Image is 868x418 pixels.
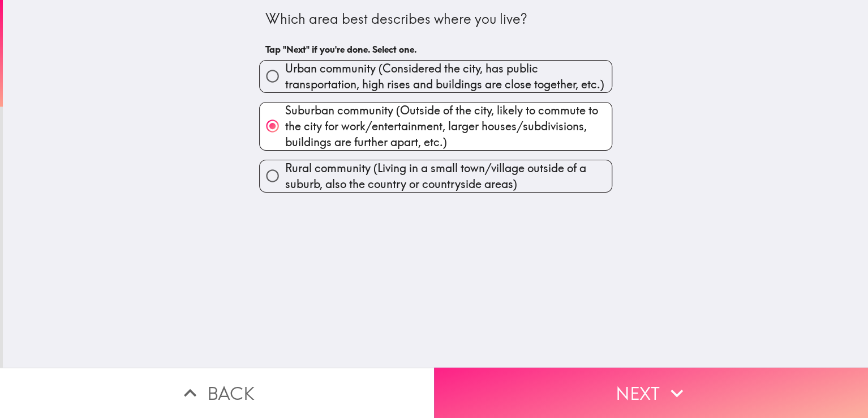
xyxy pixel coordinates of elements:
span: Urban community (Considered the city, has public transportation, high rises and buildings are clo... [285,61,612,92]
div: Which area best describes where you live? [265,10,606,29]
button: Rural community (Living in a small town/village outside of a suburb, also the country or countrys... [260,160,612,192]
button: Next [434,368,868,418]
button: Urban community (Considered the city, has public transportation, high rises and buildings are clo... [260,61,612,92]
h6: Tap "Next" if you're done. Select one. [265,43,606,56]
span: Suburban community (Outside of the city, likely to commute to the city for work/entertainment, la... [285,103,612,150]
button: Suburban community (Outside of the city, likely to commute to the city for work/entertainment, la... [260,103,612,150]
span: Rural community (Living in a small town/village outside of a suburb, also the country or countrys... [285,160,612,192]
